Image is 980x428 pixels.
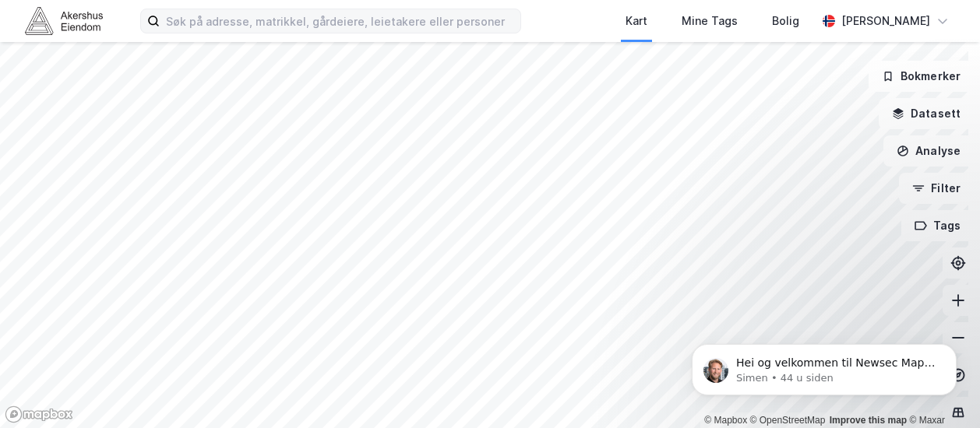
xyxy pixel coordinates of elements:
[869,61,974,92] button: Bokmerker
[899,173,974,204] button: Filter
[901,210,974,241] button: Tags
[830,415,907,426] a: Improve this map
[841,12,930,30] div: [PERSON_NAME]
[883,135,974,167] button: Analyse
[160,9,520,33] input: Søk på adresse, matrikkel, gårdeiere, leietakere eller personer
[25,7,103,34] img: akershus-eiendom-logo.9091f326c980b4bce74ccdd9f866810c.svg
[750,415,826,426] a: OpenStreetMap
[5,405,73,423] a: Mapbox homepage
[879,98,974,129] button: Datasett
[704,415,747,426] a: Mapbox
[626,12,647,30] div: Kart
[668,311,980,420] iframe: Intercom notifications melding
[772,12,799,30] div: Bolig
[682,12,738,30] div: Mine Tags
